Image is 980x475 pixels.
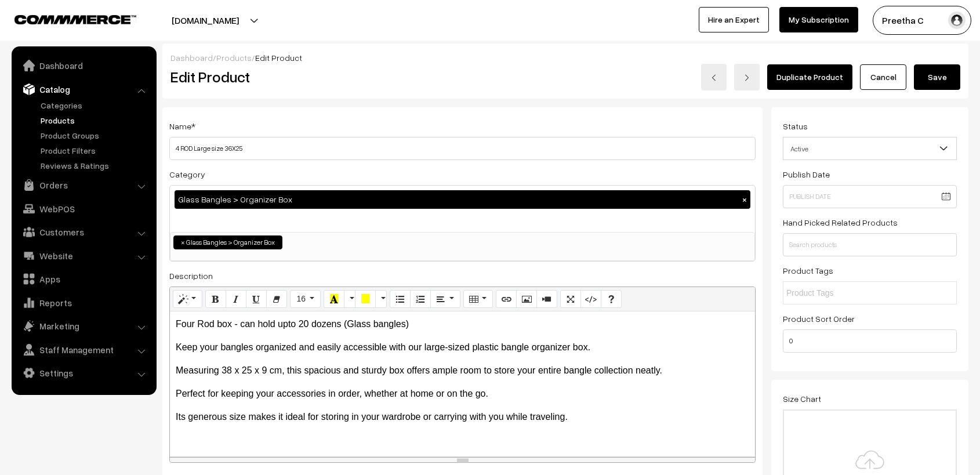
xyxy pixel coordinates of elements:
[205,290,226,309] button: Bold (CTRL+B)
[601,290,622,309] button: Help
[14,55,153,76] a: Dashboard
[783,168,830,180] label: Publish Date
[170,53,213,63] a: Dashboard
[14,292,153,313] a: Reports
[175,190,750,209] div: Glass Bangles > Organizer Box
[516,290,537,309] button: Picture
[173,290,202,309] button: Style
[169,270,213,282] label: Description
[743,74,750,81] img: right-arrow.png
[169,120,195,132] label: Name
[14,269,153,289] a: Apps
[14,12,116,26] a: COMMMERCE
[176,340,749,354] p: Keep your bangles organized and easily accessible with our large-sized plastic bangle organizer box.
[176,410,749,424] p: Its generous size makes it ideal for storing in your wardrobe or carrying with you while traveling.
[131,6,280,35] button: [DOMAIN_NAME]
[38,99,153,111] a: Categories
[783,264,833,277] label: Product Tags
[783,329,957,353] input: Enter Number
[948,12,966,29] img: user
[786,287,888,299] input: Product Tags
[14,15,136,24] img: COMMMERCE
[14,222,153,242] a: Customers
[14,362,153,383] a: Settings
[170,68,489,86] h2: Edit Product
[355,290,376,309] button: Background Color
[873,6,971,35] button: Preetha C
[176,317,749,331] p: Four Rod box - can hold upto 20 dozens (Glass bangles)
[170,457,755,462] div: resize
[344,290,355,309] button: More Color
[430,290,460,309] button: Paragraph
[14,316,153,336] a: Marketing
[176,387,749,401] p: Perfect for keeping your accessories in order, whether at home or on the go.
[169,137,756,160] input: Name
[783,313,855,325] label: Product Sort Order
[860,64,906,90] a: Cancel
[14,175,153,195] a: Orders
[296,294,306,303] span: 16
[783,137,957,160] span: Active
[324,290,344,309] button: Recent Color
[783,216,898,229] label: Hand Picked Related Products
[410,290,431,309] button: Ordered list (CTRL+SHIFT+NUM8)
[560,290,581,309] button: Full Screen
[38,159,153,172] a: Reviews & Ratings
[783,393,821,405] label: Size Chart
[38,129,153,142] a: Product Groups
[699,7,769,32] a: Hire an Expert
[536,290,557,309] button: Video
[914,64,960,90] button: Save
[463,290,493,309] button: Table
[783,139,956,159] span: Active
[496,290,517,309] button: Link (CTRL+K)
[783,233,957,256] input: Search products
[176,364,749,378] p: Measuring 38 x 25 x 9 cm, this spacious and sturdy box offers ample room to store your entire ban...
[14,339,153,360] a: Staff Management
[255,53,302,63] span: Edit Product
[779,7,858,32] a: My Subscription
[38,114,153,126] a: Products
[14,79,153,100] a: Catalog
[390,290,411,309] button: Unordered list (CTRL+SHIFT+NUM7)
[14,245,153,266] a: Website
[266,290,287,309] button: Remove Font Style (CTRL+\)
[38,144,153,157] a: Product Filters
[216,53,252,63] a: Products
[290,290,321,309] button: Font Size
[375,290,387,309] button: More Color
[739,194,750,205] button: ×
[783,185,957,208] input: Publish Date
[14,198,153,219] a: WebPOS
[767,64,852,90] a: Duplicate Product
[580,290,601,309] button: Code View
[246,290,267,309] button: Underline (CTRL+U)
[710,74,717,81] img: left-arrow.png
[783,120,808,132] label: Status
[170,52,960,64] div: / /
[226,290,246,309] button: Italic (CTRL+I)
